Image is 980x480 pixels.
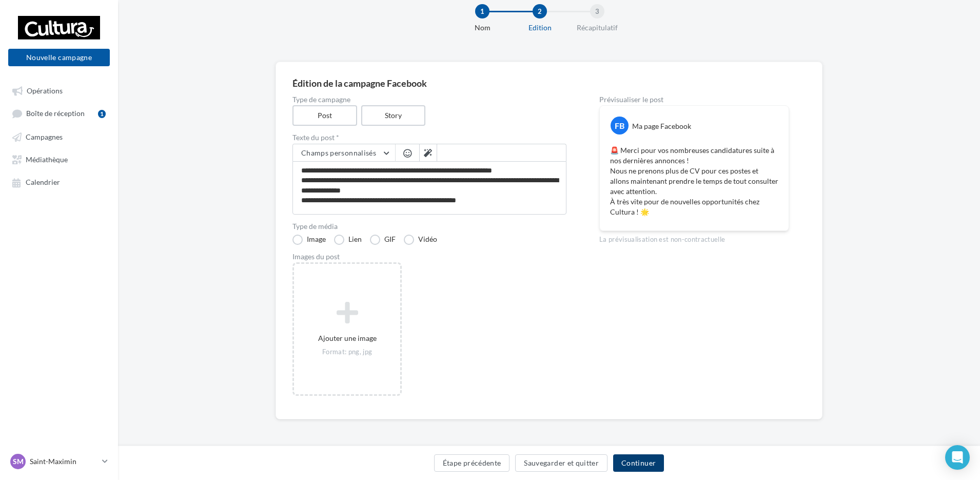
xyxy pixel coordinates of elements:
div: La prévisualisation est non-contractuelle [599,231,789,244]
label: Type de campagne [292,96,566,103]
a: Médiathèque [6,150,112,168]
label: Texte du post * [292,134,566,141]
div: 3 [590,4,604,18]
label: Lien [334,235,362,245]
div: 2 [533,4,547,18]
p: Saint-Maximin [30,456,98,467]
div: Édition de la campagne Facebook [292,79,806,88]
div: Récapitulatif [564,23,630,33]
span: Calendrier [26,178,60,187]
button: Continuer [613,454,664,472]
a: Calendrier [6,172,112,191]
button: Étape précédente [434,454,510,472]
div: 1 [98,110,106,118]
span: Médiathèque [26,155,68,164]
div: FB [611,117,629,135]
button: Champs personnalisés [293,144,395,162]
span: Opérations [27,86,63,95]
label: GIF [370,235,396,245]
span: Boîte de réception [26,109,85,118]
span: SM [13,456,24,467]
a: Opérations [6,81,112,100]
label: Post [292,105,357,126]
div: Prévisualiser le post [599,96,789,103]
div: Ma page Facebook [632,121,691,131]
label: Image [292,235,326,245]
div: Nom [449,23,515,33]
label: Story [361,105,426,126]
button: Sauvegarder et quitter [515,454,607,472]
label: Vidéo [404,235,437,245]
a: Boîte de réception1 [6,104,112,123]
button: Nouvelle campagne [8,49,110,66]
span: Campagnes [26,132,63,141]
span: Champs personnalisés [301,148,376,157]
div: Edition [507,23,573,33]
p: 🚨 Merci pour vos nombreuses candidatures suite à nos dernières annonces ! Nous ne prenons plus de... [610,145,778,217]
div: 1 [475,4,489,18]
label: Type de média [292,223,566,230]
a: SM Saint-Maximin [8,452,110,471]
div: Images du post [292,253,566,260]
a: Campagnes [6,127,112,146]
div: Open Intercom Messenger [945,445,970,470]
